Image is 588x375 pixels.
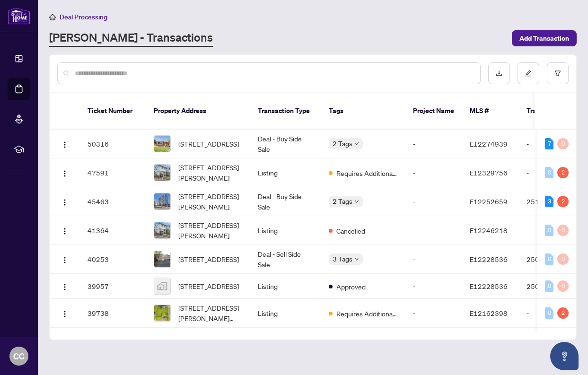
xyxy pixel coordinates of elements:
th: Property Address [146,93,250,130]
td: Listing [250,158,321,187]
td: - [405,274,462,299]
span: down [354,257,359,262]
span: [STREET_ADDRESS] [178,281,239,291]
a: [PERSON_NAME] - Transactions [49,30,213,47]
td: 50316 [80,130,146,158]
td: Deal - Buy Side Sale [250,187,321,216]
td: - [405,158,462,187]
span: E12228536 [470,255,508,263]
span: down [354,141,359,146]
img: Logo [61,141,69,148]
img: Logo [61,170,69,177]
th: Project Name [405,93,462,130]
div: 2 [557,167,569,178]
img: thumbnail-img [154,251,170,267]
span: Approved [336,281,366,292]
td: Deal - Sell Side Sale [250,245,321,274]
div: 0 [557,225,569,236]
span: CC [13,349,25,363]
td: 2508858 [519,245,585,274]
button: Add Transaction [512,30,577,46]
img: Logo [61,199,69,206]
button: Logo [57,279,72,294]
div: 0 [545,280,553,292]
td: 2508858 [519,274,585,299]
img: thumbnail-img [154,278,170,294]
td: Listing [250,216,321,245]
button: edit [518,62,539,84]
td: - [405,130,462,158]
div: 2 [557,196,569,207]
span: Requires Additional Docs [336,308,398,319]
th: Tags [321,93,405,130]
button: Logo [57,252,72,267]
span: download [496,70,502,77]
button: Logo [57,194,72,209]
div: 3 [545,196,553,207]
img: Logo [61,256,69,264]
button: Open asap [550,342,579,370]
img: logo [8,7,30,25]
img: Logo [61,283,69,291]
td: - [519,216,585,245]
div: 0 [545,253,553,265]
img: thumbnail-img [154,305,170,321]
span: 3 Tags [333,253,352,264]
button: Logo [57,223,72,238]
th: MLS # [462,93,519,130]
button: Logo [57,165,72,180]
span: E12329756 [470,168,508,177]
td: - [519,299,585,328]
div: 0 [545,307,553,319]
div: 0 [557,253,569,265]
div: 2 [557,307,569,319]
td: 41364 [80,216,146,245]
td: 47591 [80,158,146,187]
span: Requires Additional Docs [336,168,398,178]
th: Ticket Number [80,93,146,130]
img: Logo [61,227,69,235]
td: - [405,299,462,328]
button: Logo [57,136,72,151]
span: [STREET_ADDRESS][PERSON_NAME][PERSON_NAME] [178,303,243,323]
div: 7 [545,138,553,149]
span: 2 Tags [333,138,352,149]
span: E12162398 [470,309,508,317]
td: - [519,158,585,187]
td: Listing [250,274,321,299]
div: 0 [545,225,553,236]
span: Cancelled [336,226,365,236]
img: Logo [61,310,69,318]
div: 0 [557,138,569,149]
span: filter [554,70,561,77]
td: 40253 [80,245,146,274]
span: E12252659 [470,197,508,206]
span: [STREET_ADDRESS][PERSON_NAME] [178,220,243,241]
button: Logo [57,305,72,321]
div: 0 [557,280,569,292]
td: Listing [250,299,321,328]
img: thumbnail-img [154,222,170,238]
span: E12228536 [470,282,508,290]
span: E12246218 [470,226,508,235]
span: Deal Processing [60,13,107,21]
span: E12274939 [470,140,508,148]
span: [STREET_ADDRESS][PERSON_NAME] [178,191,243,212]
div: 0 [545,167,553,178]
img: thumbnail-img [154,193,170,209]
button: filter [547,62,569,84]
span: 2 Tags [333,196,352,207]
td: - [405,187,462,216]
th: Trade Number [519,93,585,130]
span: down [354,199,359,204]
td: Deal - Buy Side Sale [250,130,321,158]
span: [STREET_ADDRESS][PERSON_NAME] [178,162,243,183]
button: download [488,62,510,84]
td: 39957 [80,274,146,299]
th: Transaction Type [250,93,321,130]
td: 2511506 [519,187,585,216]
td: 45463 [80,187,146,216]
span: edit [525,70,532,77]
img: thumbnail-img [154,165,170,181]
td: - [405,245,462,274]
